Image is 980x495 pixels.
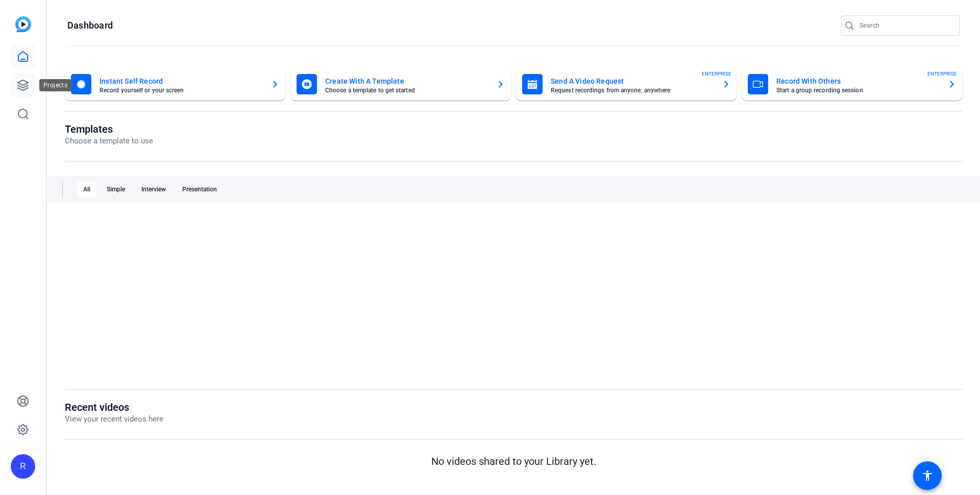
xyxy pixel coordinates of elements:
mat-card-title: Create With A Template [325,75,488,87]
div: All [77,181,96,197]
div: Simple [101,181,131,197]
mat-card-title: Instant Self Record [100,75,263,87]
input: Search [860,19,951,32]
div: R [11,454,35,479]
button: Record With OthersStart a group recording sessionENTERPRISE [742,68,962,101]
h1: Recent videos [65,401,163,413]
mat-card-subtitle: Record yourself or your screen [100,87,263,93]
mat-card-subtitle: Request recordings from anyone, anywhere [551,87,714,93]
mat-card-title: Send A Video Request [551,75,714,87]
span: ENTERPRISE [702,70,731,78]
p: Choose a template to use [65,135,153,147]
h1: Templates [65,123,153,135]
div: Presentation [176,181,223,197]
span: ENTERPRISE [927,70,957,78]
mat-card-subtitle: Choose a template to get started [325,87,488,93]
img: blue-gradient.svg [15,16,31,32]
mat-card-subtitle: Start a group recording session [776,87,940,93]
p: No videos shared to your Library yet. [65,454,962,469]
button: Create With A TemplateChoose a template to get started [290,68,511,101]
div: Projects [39,79,71,91]
mat-icon: accessibility [921,469,934,482]
div: Interview [135,181,172,197]
p: View your recent videos here [65,413,163,425]
mat-card-title: Record With Others [776,75,940,87]
button: Send A Video RequestRequest recordings from anyone, anywhereENTERPRISE [516,68,737,101]
button: Instant Self RecordRecord yourself or your screen [65,68,285,101]
h1: Dashboard [67,19,113,32]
